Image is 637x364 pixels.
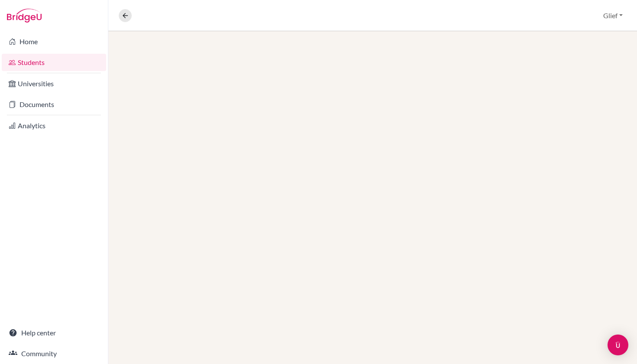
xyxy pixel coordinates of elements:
[2,75,106,92] a: Universities
[599,7,627,24] button: Glief
[2,96,106,113] a: Documents
[2,54,106,71] a: Students
[2,324,106,341] a: Help center
[2,117,106,134] a: Analytics
[7,9,42,23] img: Bridge-U
[2,345,106,362] a: Community
[2,33,106,50] a: Home
[608,335,628,355] div: Open Intercom Messenger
